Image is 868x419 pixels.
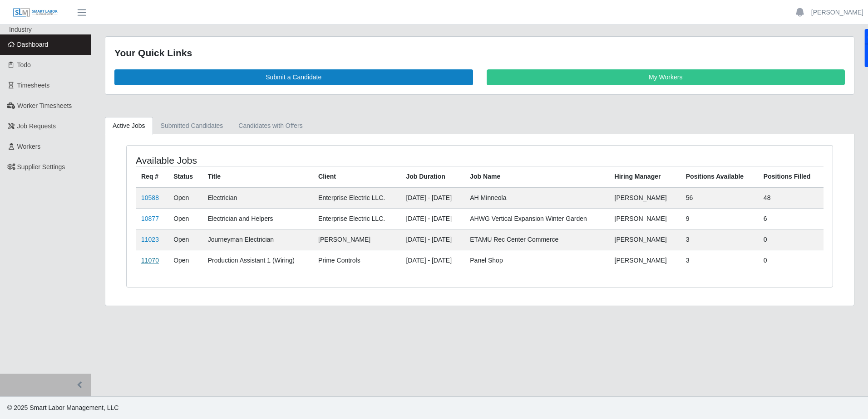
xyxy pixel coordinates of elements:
[141,236,159,243] a: 11023
[17,82,50,89] span: Timesheets
[17,163,65,171] span: Supplier Settings
[758,208,824,229] td: 6
[114,46,845,60] div: Your Quick Links
[464,166,609,187] th: Job Name
[168,166,202,187] th: Status
[609,187,681,209] td: [PERSON_NAME]
[7,404,118,411] span: © 2025 Smart Labor Management, LLC
[136,155,414,166] h4: Available Jobs
[681,250,758,271] td: 3
[141,215,159,222] a: 10877
[464,229,609,250] td: ETAMU Rec Center Commerce
[400,166,464,187] th: Job Duration
[313,166,400,187] th: Client
[313,208,400,229] td: Enterprise Electric LLC.
[136,166,168,187] th: Req #
[400,187,464,209] td: [DATE] - [DATE]
[681,187,758,209] td: 56
[681,166,758,187] th: Positions Available
[464,187,609,209] td: AH Minneola
[17,102,72,109] span: Worker Timesheets
[609,229,681,250] td: [PERSON_NAME]
[487,69,845,85] a: My Workers
[168,250,202,271] td: Open
[609,250,681,271] td: [PERSON_NAME]
[114,69,473,85] a: Submit a Candidate
[141,257,159,264] a: 11070
[168,208,202,229] td: Open
[168,229,202,250] td: Open
[313,250,400,271] td: Prime Controls
[202,166,313,187] th: Title
[13,8,58,18] img: SLM Logo
[9,26,32,33] span: Industry
[153,117,231,135] a: Submitted Candidates
[202,208,313,229] td: Electrician and Helpers
[758,166,824,187] th: Positions Filled
[681,229,758,250] td: 3
[105,117,153,135] a: Active Jobs
[681,208,758,229] td: 9
[811,8,863,17] a: [PERSON_NAME]
[758,250,824,271] td: 0
[168,187,202,209] td: Open
[400,229,464,250] td: [DATE] - [DATE]
[313,187,400,209] td: Enterprise Electric LLC.
[758,187,824,209] td: 48
[313,229,400,250] td: [PERSON_NAME]
[17,41,49,48] span: Dashboard
[141,194,159,201] a: 10588
[231,117,310,135] a: Candidates with Offers
[464,208,609,229] td: AHWG Vertical Expansion Winter Garden
[609,208,681,229] td: [PERSON_NAME]
[202,250,313,271] td: Production Assistant 1 (Wiring)
[202,229,313,250] td: Journeyman Electrician
[17,122,56,130] span: Job Requests
[464,250,609,271] td: Panel Shop
[202,187,313,209] td: Electrician
[758,229,824,250] td: 0
[400,208,464,229] td: [DATE] - [DATE]
[17,143,41,150] span: Workers
[17,61,31,68] span: Todo
[400,250,464,271] td: [DATE] - [DATE]
[609,166,681,187] th: Hiring Manager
